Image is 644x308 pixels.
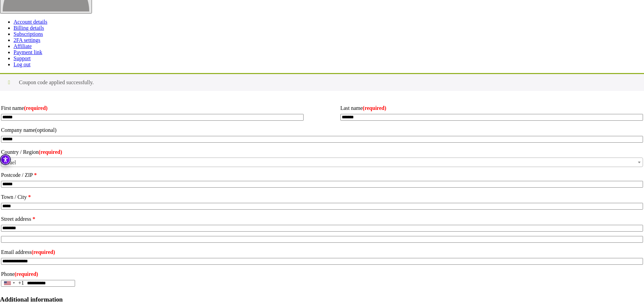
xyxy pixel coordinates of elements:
a: Account details [14,19,47,25]
a: 2FA settings [14,37,40,43]
abbr: required [39,149,62,155]
abbr: required [24,105,48,111]
a: Subscriptions [14,31,43,37]
label: Phone [1,269,643,280]
a: Billing details [14,25,44,31]
abbr: required [28,194,31,200]
label: Country / Region [1,147,643,158]
abbr: required [363,105,386,111]
abbr: required [31,249,55,255]
abbr: required [15,271,38,277]
label: Town / City [1,192,643,203]
span: Israel [1,158,643,167]
label: Last name [340,103,643,114]
button: Selected country [1,280,24,286]
span: Country / Region [1,158,643,167]
label: Company name [1,125,643,136]
a: Affiliate [14,43,32,49]
span: (optional) [35,127,56,133]
label: First name [1,103,304,114]
label: Email address [1,247,643,258]
label: Street address [1,214,643,224]
abbr: required [32,216,35,222]
label: Postcode / ZIP [1,170,643,181]
abbr: required [34,172,37,178]
a: Payment link [14,49,42,55]
div: +1 [18,280,24,286]
a: Support [14,55,31,61]
a: Log out [14,62,30,67]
